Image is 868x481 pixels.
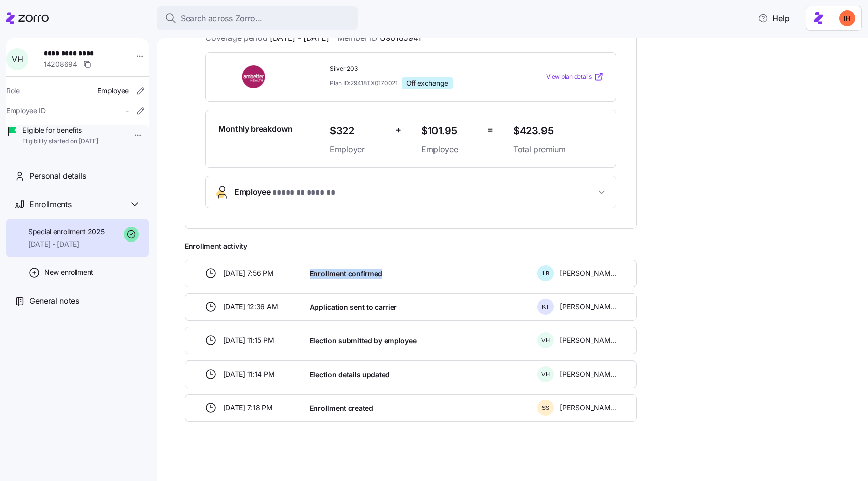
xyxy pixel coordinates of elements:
span: Help [758,12,790,24]
span: Employee [97,86,129,96]
span: [DATE] - [DATE] [28,239,105,249]
span: V H [12,55,23,63]
span: Role [6,86,20,96]
span: $423.95 [513,123,604,139]
span: Eligibility started on [DATE] [22,137,98,146]
span: Coverage period [205,32,329,44]
span: Off exchange [406,79,448,88]
span: - [126,106,129,116]
span: Special enrollment 2025 [28,227,105,237]
span: Total premium [513,143,604,156]
span: Employee [421,143,479,156]
span: $101.95 [421,123,479,139]
span: [DATE] 7:18 PM [223,403,273,413]
span: Employer [330,143,387,156]
span: S S [542,405,549,411]
span: Member ID [337,32,421,44]
span: + [395,123,401,137]
span: Employee [234,186,336,199]
span: [DATE] 12:36 AM [223,302,278,312]
span: [DATE] - [DATE] [270,32,329,44]
span: Monthly breakdown [218,123,293,135]
span: K T [542,304,549,310]
span: [PERSON_NAME] [560,369,617,379]
span: Personal details [29,170,86,182]
button: Help [750,8,798,28]
span: Application sent to carrier [310,302,397,312]
span: [DATE] 11:15 PM [223,335,274,345]
span: V H [541,372,550,377]
span: [PERSON_NAME] [560,268,617,278]
span: [PERSON_NAME] [560,302,617,312]
span: Enrollment created [310,403,373,413]
button: Search across Zorro... [157,6,358,30]
span: Plan ID: 29418TX0170021 [330,79,398,87]
img: f3711480c2c985a33e19d88a07d4c111 [839,10,855,26]
span: Eligible for benefits [22,125,98,135]
span: View plan details [546,72,592,82]
span: = [487,123,493,137]
span: New enrollment [44,267,93,277]
span: Enrollment confirmed [310,269,382,279]
span: V H [541,338,550,343]
span: Search across Zorro... [181,12,262,25]
span: U96185941 [380,32,421,44]
span: $322 [330,123,387,139]
span: L B [542,271,549,276]
a: View plan details [546,72,604,82]
span: Employee ID [6,106,46,116]
span: Election submitted by employee [310,336,417,346]
span: General notes [29,295,79,307]
span: Enrollment activity [185,241,637,251]
span: Enrollments [29,198,71,211]
span: [PERSON_NAME] [560,335,617,345]
span: 14208694 [44,59,77,69]
span: [PERSON_NAME] [560,403,617,413]
span: Election details updated [310,370,390,380]
img: Ambetter [218,65,290,88]
span: Silver 203 [330,65,505,73]
span: [DATE] 7:56 PM [223,268,274,278]
span: [DATE] 11:14 PM [223,369,275,379]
